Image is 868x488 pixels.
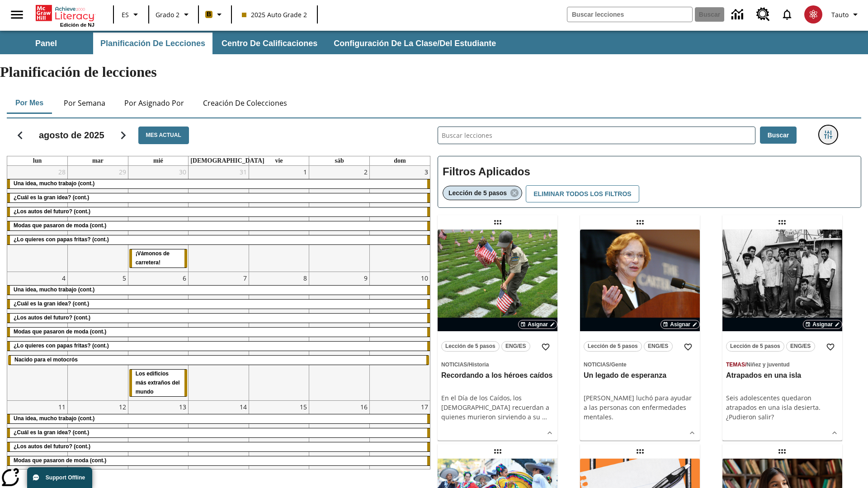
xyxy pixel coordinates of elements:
button: ENG/ES [501,341,530,352]
button: Asignar Elegir fechas [803,320,842,329]
a: 16 de agosto de 2025 [359,401,369,413]
button: Añadir a mis Favoritas [822,339,839,355]
div: Lección arrastrable: La historia de los sordos [775,444,789,459]
h2: agosto de 2025 [39,130,104,141]
span: Asignar [670,320,690,328]
a: 14 de agosto de 2025 [238,401,249,413]
span: ES [122,10,129,19]
div: Seis adolescentes quedaron atrapados en una isla desierta. ¿Pudieron salir? [726,393,839,422]
span: / [609,361,611,368]
span: Lección de 5 pasos [448,189,507,197]
td: 31 de julio de 2025 [189,166,249,272]
div: Lección arrastrable: Un legado de esperanza [633,215,647,230]
img: avatar image [804,5,822,23]
h3: Recordando a los héroes caídos [441,371,554,380]
span: Niñez y juventud [746,361,789,368]
a: lunes [31,156,43,165]
h3: Atrapados en una isla [726,371,839,380]
span: Support Offline [46,474,85,481]
a: Notificaciones [775,3,799,26]
span: Modas que pasaron de moda (cont.) [14,328,106,335]
span: Lección de 5 pasos [730,342,780,351]
td: 5 de agosto de 2025 [68,272,128,401]
a: 6 de agosto de 2025 [181,272,188,284]
span: ENG/ES [505,342,526,351]
span: Asignar [812,320,833,328]
span: Noticias [584,361,609,368]
a: domingo [392,156,407,165]
div: lesson details [580,230,700,441]
button: Ver más [828,426,841,440]
input: Buscar lecciones [438,127,755,144]
span: Historia [469,361,489,368]
div: Filtros Aplicados [438,156,861,208]
span: Lección de 5 pasos [588,342,638,351]
button: Por mes [7,92,52,114]
span: Tema: Noticias/Gente [584,359,696,369]
a: martes [90,156,105,165]
button: ENG/ES [786,341,815,352]
div: Modas que pasaron de moda (cont.) [7,328,430,337]
div: Nacido para el motocrós [8,356,429,365]
div: Lección arrastrable: Atrapados en una isla [775,215,789,230]
a: viernes [273,156,284,165]
a: 4 de agosto de 2025 [60,272,67,284]
a: 17 de agosto de 2025 [419,401,430,413]
span: Una idea, mucho trabajo (cont.) [14,180,94,187]
a: jueves [189,156,266,165]
button: Mes actual [138,127,189,144]
button: Lección de 5 pasos [441,341,500,352]
a: Centro de información [726,2,751,27]
span: Modas que pasaron de moda (cont.) [14,222,106,229]
td: 1 de agosto de 2025 [249,166,309,272]
div: ¿Cuál es la gran idea? (cont.) [7,428,430,437]
div: Una idea, mucho trabajo (cont.) [7,286,430,295]
button: Por asignado por [117,92,191,114]
div: ¿Los autos del futuro? (cont.) [7,314,430,323]
a: 5 de agosto de 2025 [121,272,128,284]
div: ¿Lo quieres con papas fritas? (cont.) [7,342,430,351]
h2: Filtros Aplicados [443,161,856,183]
td: 30 de julio de 2025 [128,166,189,272]
div: ¿Lo quieres con papas fritas? (cont.) [7,235,430,244]
button: Por semana [57,92,113,114]
td: 29 de julio de 2025 [68,166,128,272]
div: Lección arrastrable: ¡Que viva el Cinco de Mayo! [491,444,505,459]
button: Asignar Elegir fechas [518,320,557,329]
a: 10 de agosto de 2025 [419,272,430,284]
span: ¡Vámonos de carretera! [136,250,170,266]
button: Support Offline [27,467,92,488]
td: 3 de agosto de 2025 [369,166,430,272]
a: Centro de recursos, Se abrirá en una pestaña nueva. [751,2,775,27]
span: Los edificios más extraños del mundo [136,371,180,395]
button: Escoja un nuevo avatar [799,3,828,26]
span: ¿Cuál es la gran idea? (cont.) [14,429,89,436]
div: Portada [36,3,94,28]
button: Abrir el menú lateral [4,1,30,28]
a: 2 de agosto de 2025 [362,166,369,178]
button: Planificación de lecciones [93,33,212,54]
span: 2025 Auto Grade 2 [242,10,307,19]
div: Lección arrastrable: Recordando a los héroes caídos [491,215,505,230]
span: Una idea, mucho trabajo (cont.) [14,415,94,422]
div: Los edificios más extraños del mundo [129,370,188,397]
span: ¿Lo quieres con papas fritas? (cont.) [14,343,109,349]
div: Una idea, mucho trabajo (cont.) [7,414,430,423]
a: 9 de agosto de 2025 [362,272,369,284]
span: ¿Lo quieres con papas fritas? (cont.) [14,236,109,243]
div: lesson details [438,230,557,441]
td: 2 de agosto de 2025 [309,166,370,272]
span: Grado 2 [156,10,179,19]
span: … [542,413,547,421]
span: Asignar [528,320,548,328]
span: ENG/ES [648,342,668,351]
td: 4 de agosto de 2025 [7,272,68,401]
td: 9 de agosto de 2025 [309,272,370,401]
div: Modas que pasaron de moda (cont.) [7,456,430,465]
a: 3 de agosto de 2025 [423,166,430,178]
span: Modas que pasaron de moda (cont.) [14,457,106,464]
div: ¡Vámonos de carretera! [129,249,188,267]
td: 7 de agosto de 2025 [189,272,249,401]
span: ¿Los autos del futuro? (cont.) [14,443,90,450]
button: Configuración de la clase/del estudiante [326,33,503,54]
